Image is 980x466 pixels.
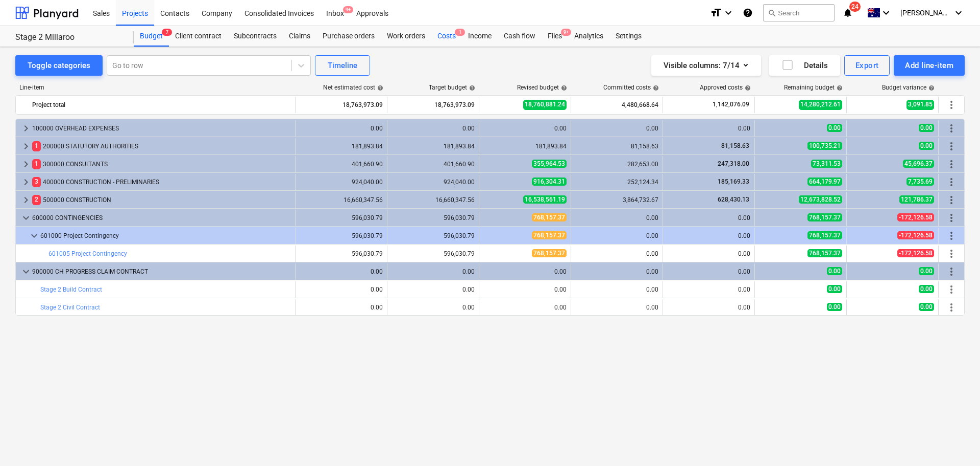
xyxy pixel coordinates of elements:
[807,177,842,186] span: 664,179.97
[483,304,567,311] div: 0.00
[20,122,32,135] span: keyboard_arrow_right
[919,285,934,293] span: 0.00
[391,214,475,221] div: 596,030.79
[906,100,934,109] span: 3,091.85
[667,214,750,221] div: 0.00
[717,196,750,203] span: 628,430.13
[32,156,291,172] div: 300000 CONSULTANTS
[952,7,965,19] i: keyboard_arrow_down
[20,176,32,188] span: keyboard_arrow_right
[32,210,291,226] div: 600000 CONTINGENCIES
[532,231,567,239] span: 768,157.37
[559,85,567,91] span: help
[300,161,383,168] div: 401,660.90
[843,7,853,19] i: notifications
[807,249,842,257] span: 768,157.37
[799,100,842,109] span: 14,280,212.61
[498,26,542,47] div: Cash flow
[162,29,172,36] span: 7
[28,230,40,242] span: keyboard_arrow_down
[667,286,750,293] div: 0.00
[462,26,498,47] a: Income
[483,143,567,150] div: 181,893.84
[575,196,658,204] div: 3,864,732.67
[32,263,291,280] div: 900000 CH PROGRESS CLAIM CONTRACT
[169,26,228,47] div: Client contract
[717,160,750,167] span: 247,318.00
[894,55,965,76] button: Add line-item
[799,195,842,204] span: 12,673,828.52
[455,29,465,36] span: 1
[609,26,648,47] div: Settings
[651,55,761,76] button: Visible columns:7/14
[945,248,958,260] span: More actions
[667,125,750,132] div: 0.00
[575,250,658,257] div: 0.00
[807,142,842,150] span: 100,735.21
[32,120,291,137] div: 100000 OVERHEAD EXPENSES
[328,59,357,72] div: Timeline
[651,85,659,91] span: help
[391,286,475,293] div: 0.00
[945,176,958,188] span: More actions
[391,161,475,168] div: 401,660.90
[32,177,41,187] span: 3
[300,304,383,311] div: 0.00
[945,122,958,135] span: More actions
[391,179,475,186] div: 924,040.00
[300,232,383,239] div: 596,030.79
[20,212,32,224] span: keyboard_arrow_down
[575,268,658,275] div: 0.00
[323,84,383,91] div: Net estimated cost
[532,213,567,221] span: 768,157.37
[763,4,835,21] button: Search
[391,268,475,275] div: 0.00
[32,174,291,190] div: 400000 CONSTRUCTION - PRELIMINARIES
[575,161,658,168] div: 282,653.00
[768,9,776,17] span: search
[945,140,958,152] span: More actions
[897,213,934,221] span: -172,126.58
[134,26,169,47] a: Budget7
[700,84,751,91] div: Approved costs
[381,26,431,47] a: Work orders
[667,250,750,257] div: 0.00
[945,212,958,224] span: More actions
[717,178,750,185] span: 185,169.33
[391,232,475,239] div: 596,030.79
[897,249,934,257] span: -172,126.58
[945,158,958,170] span: More actions
[568,26,609,47] div: Analytics
[316,26,381,47] a: Purchase orders
[835,85,843,91] span: help
[575,304,658,311] div: 0.00
[20,265,32,278] span: keyboard_arrow_down
[710,7,722,19] i: format_size
[483,286,567,293] div: 0.00
[343,6,353,13] span: 9+
[897,231,934,239] span: -172,126.58
[28,59,90,72] div: Toggle categories
[40,228,291,244] div: 601000 Project Contingency
[483,268,567,275] div: 0.00
[722,7,734,19] i: keyboard_arrow_down
[827,267,842,275] span: 0.00
[575,179,658,186] div: 252,124.34
[667,304,750,311] div: 0.00
[20,140,32,152] span: keyboard_arrow_right
[575,232,658,239] div: 0.00
[667,232,750,239] div: 0.00
[827,124,842,132] span: 0.00
[517,84,567,91] div: Revised budget
[467,85,475,91] span: help
[300,214,383,221] div: 596,030.79
[880,7,892,19] i: keyboard_arrow_down
[283,26,316,47] div: Claims
[431,26,462,47] div: Costs
[391,196,475,204] div: 16,660,347.56
[900,9,951,17] span: [PERSON_NAME]
[664,59,749,72] div: Visible columns : 7/14
[315,55,370,76] button: Timeline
